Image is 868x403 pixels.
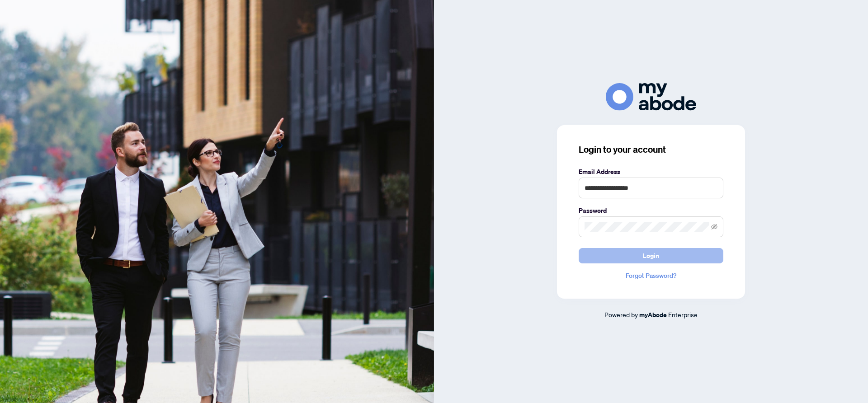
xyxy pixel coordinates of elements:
[579,167,723,177] label: Email Address
[604,310,638,319] span: Powered by
[711,224,717,230] span: eye-invisible
[579,271,723,281] a: Forgot Password?
[606,83,696,111] img: ma-logo
[639,310,667,320] a: myAbode
[579,143,723,156] h3: Login to your account
[579,206,723,216] label: Password
[579,248,723,263] button: Login
[643,248,659,263] span: Login
[668,310,698,319] span: Enterprise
